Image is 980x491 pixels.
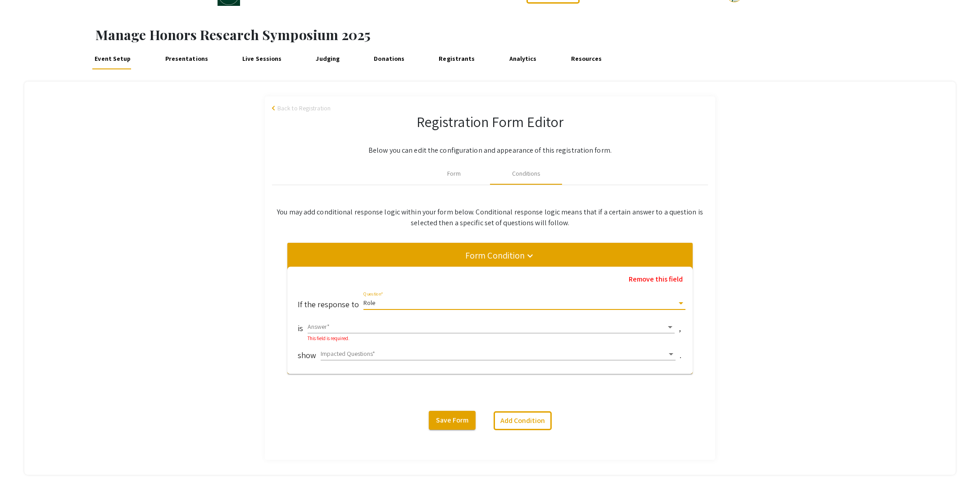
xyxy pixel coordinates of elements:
span: Back to Registration [277,104,331,113]
button: Add Condition [494,411,552,430]
span: Role [363,299,375,307]
div: Form [447,169,461,178]
span: arrow_back_ios [272,105,277,111]
p: If the response to [293,300,363,309]
mat-icon: keyboard_arrow_down [525,250,535,261]
a: Presentations [163,48,210,69]
a: Live Sessions [240,48,284,69]
a: Donations [372,48,407,69]
div: Conditions [512,169,540,178]
a: Event Setup [92,48,133,69]
h1: Manage Honors Research Symposium 2025 [95,27,980,43]
h5: Form Condition [465,250,525,261]
span: Save Form [436,415,468,425]
div: Form Condition [287,272,693,374]
p: . [675,351,686,360]
button: Save Form [429,411,476,430]
a: Registrants [436,48,477,69]
p: show [293,351,321,360]
p: You may add conditional response logic within your form below. Conditional response logic means t... [272,207,708,228]
button: Remove this field [622,270,689,288]
p: , [674,324,685,333]
p: Below you can edit the configuration and appearance of this registration form. [272,145,708,156]
a: Analytics [507,48,539,69]
iframe: Chat [7,450,38,484]
a: Judging [313,48,342,69]
a: Resources [568,48,604,69]
h2: Registration Form Editor [272,113,708,130]
mat-expansion-panel-header: Form Condition [287,243,693,272]
p: is [293,324,308,333]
